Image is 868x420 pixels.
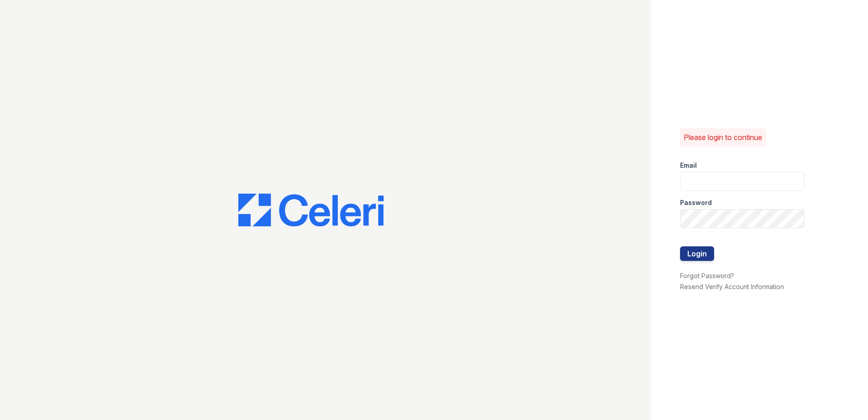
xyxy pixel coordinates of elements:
label: Password [680,198,712,207]
p: Please login to continue [684,132,762,143]
img: CE_Logo_Blue-a8612792a0a2168367f1c8372b55b34899dd931a85d93a1a3d3e32e68fde9ad4.png [238,194,384,226]
button: Login [680,246,714,261]
a: Resend Verify Account Information [680,283,784,290]
label: Email [680,161,697,170]
a: Forgot Password? [680,272,734,280]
